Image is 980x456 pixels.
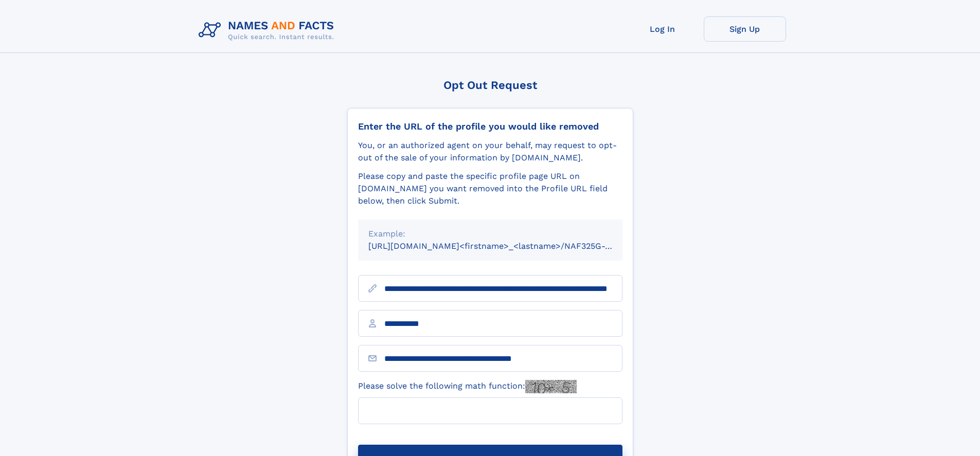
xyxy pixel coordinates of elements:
[358,139,622,164] div: You, or an authorized agent on your behalf, may request to opt-out of the sale of your informatio...
[704,16,786,42] a: Sign Up
[358,121,622,132] div: Enter the URL of the profile you would like removed
[358,380,577,393] label: Please solve the following math function:
[347,79,633,92] div: Opt Out Request
[368,241,642,251] small: [URL][DOMAIN_NAME]<firstname>_<lastname>/NAF325G-xxxxxxxx
[194,16,343,44] img: Logo Names and Facts
[621,16,704,42] a: Log In
[368,228,612,240] div: Example:
[358,170,622,207] div: Please copy and paste the specific profile page URL on [DOMAIN_NAME] you want removed into the Pr...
